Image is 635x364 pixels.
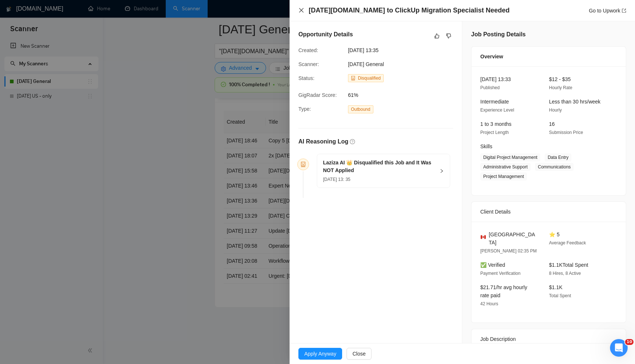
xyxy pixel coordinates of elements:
span: Communications [535,163,574,171]
span: like [434,33,440,39]
span: export [622,8,626,13]
span: Submission Price [549,130,583,135]
span: 61% [348,91,458,99]
span: right [440,169,444,173]
span: Project Length [480,130,509,135]
span: robot [301,162,306,167]
span: [PERSON_NAME] 02:35 PM [480,248,537,254]
button: like [433,32,441,40]
span: Apply Anyway [304,350,336,358]
span: $1.1K Total Spent [549,262,588,268]
span: GigRadar Score: [298,92,337,98]
div: Client Details [480,202,617,222]
span: Overview [480,52,503,61]
h5: AI Reasoning Log [298,137,348,146]
span: Less than 30 hrs/week [549,99,600,105]
h5: Job Posting Details [471,30,525,39]
span: Scanner: [298,61,319,67]
button: dislike [444,32,453,40]
span: [DATE] 13:35 [348,46,458,54]
span: $1.1K [549,284,563,290]
span: Created: [298,47,318,53]
iframe: Intercom live chat [610,339,628,357]
span: Close [352,350,366,358]
span: close [298,7,304,13]
span: 42 Hours [480,301,498,306]
span: Intermediate [480,99,509,105]
button: Close [298,7,304,14]
img: 🇨🇦 [481,234,486,240]
span: $21.71/hr avg hourly rate paid [480,284,527,298]
span: robot [351,76,355,80]
span: Project Management [480,172,527,181]
span: Skills [480,143,492,149]
h4: [DATE][DOMAIN_NAME] to ClickUp Migration Specialist Needed [309,6,510,15]
span: [GEOGRAPHIC_DATA] [489,230,537,247]
span: Type: [298,106,311,112]
span: Hourly [549,108,562,113]
span: Average Feedback [549,240,586,245]
span: Payment Verification [480,271,520,276]
span: ✅ Verified [480,262,505,268]
span: [DATE] 13:33 [480,76,511,82]
span: $12 - $35 [549,76,571,82]
a: Go to Upworkexport [589,8,626,14]
button: Apply Anyway [298,348,342,360]
span: Disqualified [358,76,381,81]
span: 1 to 3 months [480,121,512,127]
button: Close [347,348,372,360]
span: Data Entry [545,153,571,161]
span: Administrative Support [480,163,531,171]
h5: Opportunity Details [298,30,353,39]
span: 8 Hires, 8 Active [549,271,581,276]
span: Outbound [348,105,373,113]
span: ⭐ 5 [549,232,560,237]
div: Job Description [480,329,617,349]
span: Hourly Rate [549,85,572,90]
span: question-circle [350,139,355,144]
span: [DATE] General [348,61,384,67]
span: Digital Project Management [480,153,540,161]
span: 10 [625,339,634,345]
span: Experience Level [480,108,514,113]
span: Total Spent [549,293,571,298]
span: Published [480,85,500,90]
h5: Laziza AI 👑 Disqualified this Job and It Was NOT Applied [323,159,435,174]
span: dislike [446,33,451,39]
span: 16 [549,121,555,127]
span: [DATE] 13: 35 [323,177,350,182]
span: Status: [298,75,315,81]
